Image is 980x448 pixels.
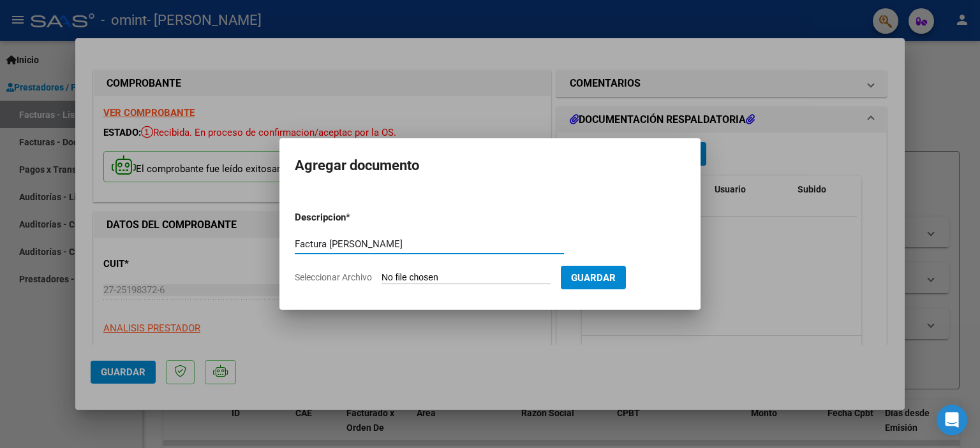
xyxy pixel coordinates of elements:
div: Open Intercom Messenger [937,405,967,435]
h2: Agregar documento [295,154,685,178]
span: Guardar [571,272,616,284]
button: Guardar [561,266,626,289]
span: Seleccionar Archivo [295,272,372,282]
p: Descripcion [295,210,412,225]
